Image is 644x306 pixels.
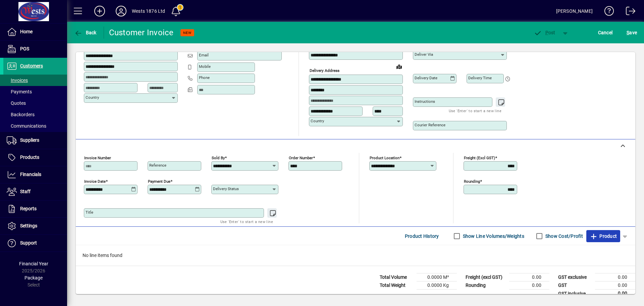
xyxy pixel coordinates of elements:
[109,27,174,38] div: Customer Invoice
[3,235,67,252] a: Support
[220,218,273,225] mat-hint: Use 'Enter' to start a new line
[20,63,43,69] span: Customers
[370,156,399,160] mat-label: Product location
[625,27,639,39] button: Save
[530,27,559,39] button: Post
[417,281,457,290] td: 0.0000 Kg
[3,132,67,149] a: Suppliers
[84,156,111,160] mat-label: Invoice number
[464,156,495,160] mat-label: Freight (excl GST)
[468,76,492,80] mat-label: Delivery time
[545,30,548,35] span: P
[20,189,31,194] span: Staff
[415,99,435,104] mat-label: Instructions
[586,230,620,242] button: Product
[20,29,33,34] span: Home
[7,100,26,106] span: Quotes
[555,281,595,290] td: GST
[595,290,635,298] td: 0.00
[20,46,29,51] span: POS
[3,86,67,97] a: Payments
[311,119,324,123] mat-label: Country
[595,281,635,290] td: 0.00
[462,273,509,281] td: Freight (excl GST)
[3,24,67,40] a: Home
[212,156,225,160] mat-label: Sold by
[132,6,165,16] div: Wests 1876 Ltd
[462,281,509,290] td: Rounding
[627,27,637,38] span: ave
[405,231,439,242] span: Product History
[596,27,614,39] button: Cancel
[595,273,635,281] td: 0.00
[415,123,445,127] mat-label: Courier Reference
[417,273,457,281] td: 0.0000 M³
[449,107,501,115] mat-hint: Use 'Enter' to start a new line
[20,240,37,246] span: Support
[376,281,417,290] td: Total Weight
[415,52,433,57] mat-label: Deliver via
[20,155,39,160] span: Products
[627,30,629,35] span: S
[376,273,417,281] td: Total Volume
[67,27,104,39] app-page-header-button: Back
[544,233,583,239] label: Show Cost/Profit
[3,120,67,132] a: Communications
[3,75,67,86] a: Invoices
[462,233,524,239] label: Show Line Volumes/Weights
[7,123,46,129] span: Communications
[599,1,614,23] a: Knowledge Base
[464,179,480,184] mat-label: Rounding
[3,97,67,109] a: Quotes
[72,27,98,39] button: Back
[86,210,93,215] mat-label: Title
[86,95,99,100] mat-label: Country
[534,30,555,35] span: ost
[148,179,170,184] mat-label: Payment due
[20,206,37,211] span: Reports
[289,156,313,160] mat-label: Order number
[7,89,32,94] span: Payments
[20,137,39,143] span: Suppliers
[394,61,405,72] a: View on map
[556,6,593,16] div: [PERSON_NAME]
[621,1,636,23] a: Logout
[199,64,211,69] mat-label: Mobile
[76,245,635,266] div: No line items found
[509,273,549,281] td: 0.00
[110,5,132,17] button: Profile
[3,109,67,120] a: Backorders
[149,163,166,168] mat-label: Reference
[84,179,106,184] mat-label: Invoice date
[415,76,437,80] mat-label: Delivery date
[3,166,67,183] a: Financials
[24,275,43,280] span: Package
[3,41,67,57] a: POS
[3,149,67,166] a: Products
[19,261,48,266] span: Financial Year
[7,112,35,117] span: Backorders
[509,281,549,290] td: 0.00
[213,186,239,191] mat-label: Delivery status
[7,78,28,83] span: Invoices
[20,223,37,228] span: Settings
[74,30,97,35] span: Back
[183,31,192,35] span: NEW
[199,53,209,57] mat-label: Email
[555,273,595,281] td: GST exclusive
[402,230,442,242] button: Product History
[590,231,617,242] span: Product
[20,172,41,177] span: Financials
[3,218,67,234] a: Settings
[555,290,595,298] td: GST inclusive
[598,27,613,38] span: Cancel
[3,183,67,200] a: Staff
[3,201,67,217] a: Reports
[89,5,110,17] button: Add
[199,75,210,80] mat-label: Phone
